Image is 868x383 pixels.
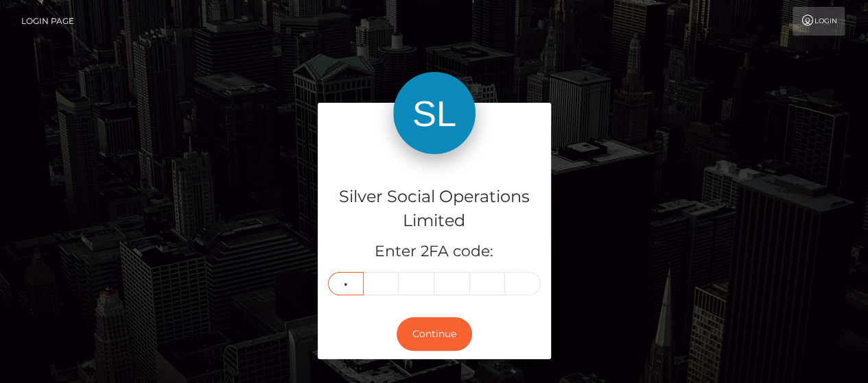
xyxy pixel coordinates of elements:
h5: Enter 2FA code: [328,241,541,262]
a: Login [793,7,845,36]
a: Login Page [21,7,74,36]
h4: Silver Social Operations Limited [328,185,541,233]
button: Continue [397,317,472,351]
img: Silver Social Operations Limited [393,72,476,154]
